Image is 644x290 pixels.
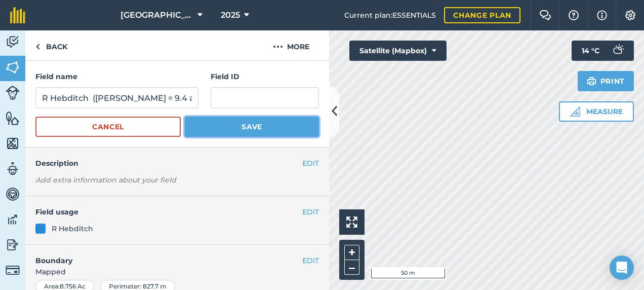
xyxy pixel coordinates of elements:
[6,136,20,151] img: svg+xml;base64,PHN2ZyB4bWxucz0iaHR0cDovL3d3dy53My5vcmcvMjAwMC9zdmciIHdpZHRoPSI1NiIgaGVpZ2h0PSI2MC...
[6,60,20,75] img: svg+xml;base64,PHN2ZyB4bWxucz0iaHR0cDovL3d3dy53My5vcmcvMjAwMC9zdmciIHdpZHRoPSI1NiIgaGVpZ2h0PSI2MC...
[35,175,176,185] em: Add extra information about your field
[35,206,302,217] h4: Field usage
[302,255,319,266] button: EDIT
[610,256,634,280] div: Open Intercom Messenger
[6,187,20,202] img: svg+xml;base64,PD94bWwgdmVyc2lvbj0iMS4wIiBlbmNvZGluZz0idXRmLTgiPz4KPCEtLSBHZW5lcmF0b3I6IEFkb2JlIE...
[6,263,20,277] img: svg+xml;base64,PD94bWwgdmVyc2lvbj0iMS4wIiBlbmNvZGluZz0idXRmLTgiPz4KPCEtLSBHZW5lcmF0b3I6IEFkb2JlIE...
[539,10,551,20] img: Two speech bubbles overlapping with the left bubble in the forefront
[6,111,20,126] img: svg+xml;base64,PHN2ZyB4bWxucz0iaHR0cDovL3d3dy53My5vcmcvMjAwMC9zdmciIHdpZHRoPSI1NiIgaGVpZ2h0PSI2MC...
[25,30,77,60] a: Back
[6,161,20,176] img: svg+xml;base64,PD94bWwgdmVyc2lvbj0iMS4wIiBlbmNvZGluZz0idXRmLTgiPz4KPCEtLSBHZW5lcmF0b3I6IEFkb2JlIE...
[35,41,40,53] img: svg+xml;base64,PHN2ZyB4bWxucz0iaHR0cDovL3d3dy53My5vcmcvMjAwMC9zdmciIHdpZHRoPSI5IiBoZWlnaHQ9IjI0Ii...
[6,237,20,252] img: svg+xml;base64,PD94bWwgdmVyc2lvbj0iMS4wIiBlbmNvZGluZz0idXRmLTgiPz4KPCEtLSBHZW5lcmF0b3I6IEFkb2JlIE...
[559,101,634,122] button: Measure
[6,212,20,227] img: svg+xml;base64,PD94bWwgdmVyc2lvbj0iMS4wIiBlbmNvZGluZz0idXRmLTgiPz4KPCEtLSBHZW5lcmF0b3I6IEFkb2JlIE...
[52,223,93,234] div: R Hebditch
[587,75,596,87] img: svg+xml;base64,PHN2ZyB4bWxucz0iaHR0cDovL3d3dy53My5vcmcvMjAwMC9zdmciIHdpZHRoPSIxOSIgaGVpZ2h0PSIyNC...
[570,106,580,117] img: Ruler icon
[608,41,628,61] img: svg+xml;base64,PD94bWwgdmVyc2lvbj0iMS4wIiBlbmNvZGluZz0idXRmLTgiPz4KPCEtLSBHZW5lcmF0b3I6IEFkb2JlIE...
[302,206,319,217] button: EDIT
[120,9,193,21] span: [GEOGRAPHIC_DATA]
[35,71,198,82] h4: Field name
[597,9,607,21] img: svg+xml;base64,PHN2ZyB4bWxucz0iaHR0cDovL3d3dy53My5vcmcvMjAwMC9zdmciIHdpZHRoPSIxNyIgaGVpZ2h0PSIxNy...
[35,117,181,137] button: Cancel
[572,41,634,61] button: 14 °C
[273,41,283,53] img: svg+xml;base64,PHN2ZyB4bWxucz0iaHR0cDovL3d3dy53My5vcmcvMjAwMC9zdmciIHdpZHRoPSIyMCIgaGVpZ2h0PSIyNC...
[302,158,319,169] button: EDIT
[349,41,447,61] button: Satellite (Mapbox)
[10,7,25,23] img: fieldmargin Logo
[185,117,319,137] button: Save
[344,245,359,260] button: +
[344,260,359,275] button: –
[578,71,634,91] button: Print
[221,9,240,21] span: 2025
[624,10,636,20] img: A cog icon
[444,7,520,23] a: Change plan
[253,30,329,60] button: More
[35,158,319,169] h4: Description
[6,34,20,50] img: svg+xml;base64,PD94bWwgdmVyc2lvbj0iMS4wIiBlbmNvZGluZz0idXRmLTgiPz4KPCEtLSBHZW5lcmF0b3I6IEFkb2JlIE...
[582,41,599,61] span: 14 ° C
[568,10,580,20] img: A question mark icon
[25,245,302,266] h4: Boundary
[344,10,436,21] span: Current plan : ESSENTIALS
[346,216,357,228] img: Four arrows, one pointing top left, one top right, one bottom right and the last bottom left
[6,86,20,100] img: svg+xml;base64,PD94bWwgdmVyc2lvbj0iMS4wIiBlbmNvZGluZz0idXRmLTgiPz4KPCEtLSBHZW5lcmF0b3I6IEFkb2JlIE...
[25,266,329,277] span: Mapped
[211,71,319,82] h4: Field ID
